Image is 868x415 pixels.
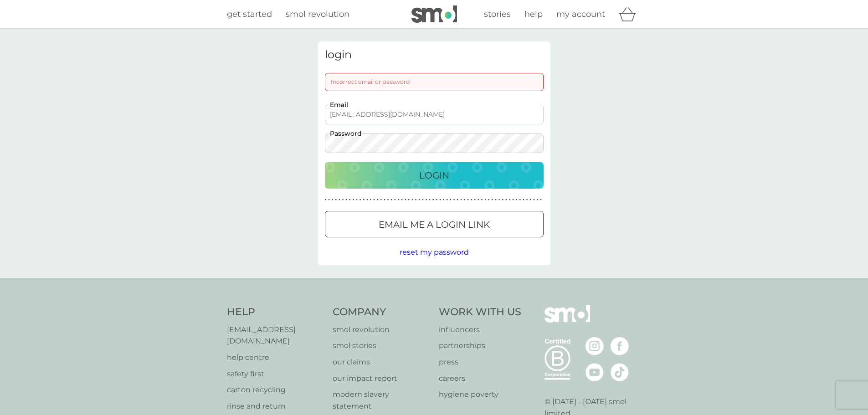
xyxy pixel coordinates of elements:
[450,198,452,202] p: ●
[439,356,521,368] a: press
[432,198,434,202] p: ●
[524,9,543,19] span: help
[556,9,605,19] span: my account
[533,198,535,202] p: ●
[411,5,457,23] img: smol
[457,198,458,202] p: ●
[540,198,542,202] p: ●
[333,305,430,319] h4: Company
[512,198,514,202] p: ●
[345,198,347,202] p: ●
[379,217,490,232] p: Email me a login link
[529,198,531,202] p: ●
[586,337,604,355] img: visit the smol Instagram page
[429,198,431,202] p: ●
[227,384,324,396] a: carton recycling
[363,198,365,202] p: ●
[426,198,427,202] p: ●
[502,198,503,202] p: ●
[400,248,469,256] span: reset my password
[523,198,524,202] p: ●
[411,198,413,202] p: ●
[544,305,590,336] img: smol
[509,198,511,202] p: ●
[408,198,410,202] p: ●
[387,198,389,202] p: ●
[619,5,642,23] div: basket
[495,198,497,202] p: ●
[333,373,430,384] a: our impact report
[439,340,521,352] p: partnerships
[377,198,379,202] p: ●
[439,389,521,400] a: hygiene poverty
[492,198,493,202] p: ●
[467,198,469,202] p: ●
[439,324,521,336] p: influencers
[418,198,420,202] p: ●
[342,198,344,202] p: ●
[439,373,521,384] a: careers
[335,198,337,202] p: ●
[227,9,272,19] span: get started
[422,198,424,202] p: ●
[556,8,605,21] a: my account
[488,198,490,202] p: ●
[484,9,511,19] span: stories
[453,198,455,202] p: ●
[325,73,544,91] div: Incorrect email or password
[446,198,448,202] p: ●
[286,9,349,19] span: smol revolution
[586,363,604,381] img: visit the smol Youtube page
[333,356,430,368] a: our claims
[398,198,400,202] p: ●
[443,198,445,202] p: ●
[286,8,349,21] a: smol revolution
[390,198,392,202] p: ●
[405,198,406,202] p: ●
[464,198,466,202] p: ●
[325,48,544,61] h3: login
[439,305,521,319] h4: Work With Us
[366,198,368,202] p: ●
[384,198,385,202] p: ●
[356,198,358,202] p: ●
[373,198,375,202] p: ●
[227,400,324,412] a: rinse and return
[227,324,324,347] a: [EMAIL_ADDRESS][DOMAIN_NAME]
[401,198,403,202] p: ●
[436,198,438,202] p: ●
[328,198,330,202] p: ●
[484,8,511,21] a: stories
[505,198,507,202] p: ●
[481,198,483,202] p: ●
[227,368,324,380] a: safety first
[353,198,354,202] p: ●
[537,198,539,202] p: ●
[333,389,430,412] p: modern slavery statement
[360,198,361,202] p: ●
[333,324,430,336] p: smol revolution
[415,198,417,202] p: ●
[471,198,473,202] p: ●
[516,198,518,202] p: ●
[524,8,543,21] a: help
[484,198,486,202] p: ●
[478,198,479,202] p: ●
[611,337,629,355] img: visit the smol Facebook page
[333,340,430,352] a: smol stories
[526,198,528,202] p: ●
[400,246,469,258] button: reset my password
[611,363,629,381] img: visit the smol Tiktok page
[370,198,372,202] p: ●
[439,198,441,202] p: ●
[349,198,351,202] p: ●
